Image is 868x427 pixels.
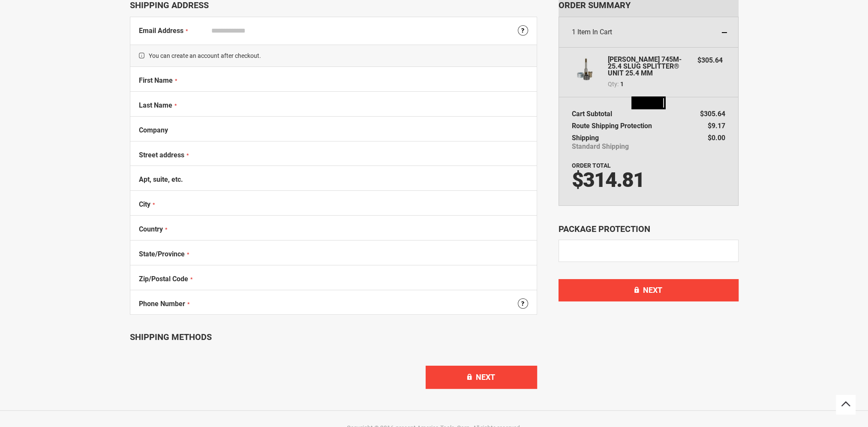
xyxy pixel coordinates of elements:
[130,332,537,342] div: Shipping Methods
[426,366,537,389] button: Next
[643,286,662,295] span: Next
[139,175,183,183] span: Apt, suite, etc.
[631,96,666,109] img: Loading...
[139,250,185,258] span: State/Province
[559,279,739,301] button: Next
[139,76,173,84] span: First Name
[139,101,172,109] span: Last Name
[139,27,183,35] span: Email Address
[139,151,184,159] span: Street address
[139,225,163,233] span: Country
[139,275,188,283] span: Zip/Postal Code
[559,223,739,235] div: Package Protection
[139,126,168,134] span: Company
[139,300,185,308] span: Phone Number
[130,45,537,67] span: You can create an account after checkout.
[476,373,495,382] span: Next
[139,200,150,208] span: City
